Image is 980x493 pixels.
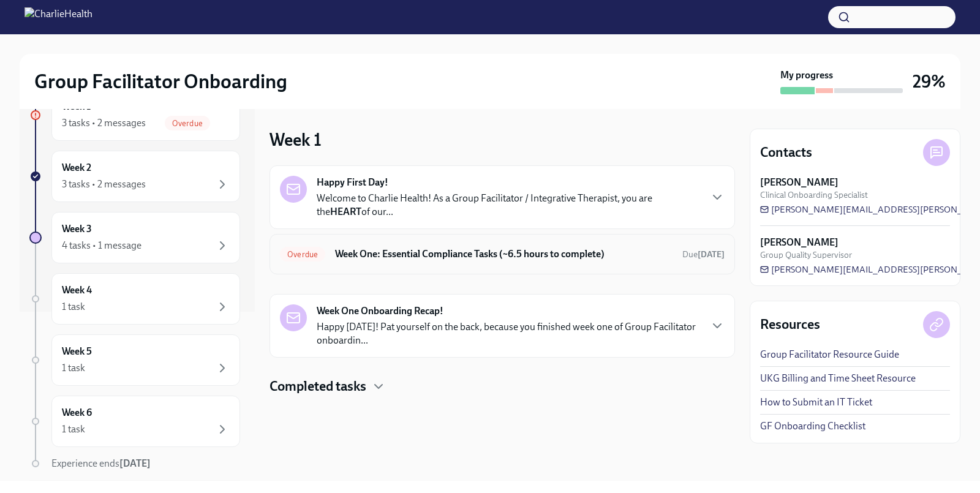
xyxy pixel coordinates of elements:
[62,284,92,297] h6: Week 4
[62,361,85,375] div: 1 task
[24,7,92,27] img: CharlieHealth
[62,239,141,252] div: 4 tasks • 1 message
[62,178,146,191] div: 3 tasks • 2 messages
[335,247,673,261] h6: Week One: Essential Compliance Tasks (~6.5 hours to complete)
[330,206,361,217] strong: HEART
[760,236,839,249] strong: [PERSON_NAME]
[682,249,725,260] span: Due
[62,423,85,436] div: 1 task
[760,372,916,385] a: UKG Billing and Time Sheet Resource
[62,116,146,130] div: 3 tasks • 2 messages
[698,249,725,260] strong: [DATE]
[62,345,92,358] h6: Week 5
[317,304,443,318] strong: Week One Onboarding Recap!
[51,457,151,469] span: Experience ends
[62,406,92,420] h6: Week 6
[269,377,366,396] h4: Completed tasks
[682,249,725,260] span: August 25th, 2025 10:00
[269,129,322,151] h3: Week 1
[29,396,240,447] a: Week 61 task
[317,320,700,347] p: Happy [DATE]! Pat yourself on the back, because you finished week one of Group Facilitator onboar...
[29,151,240,202] a: Week 23 tasks • 2 messages
[29,212,240,263] a: Week 34 tasks • 1 message
[119,457,151,469] strong: [DATE]
[29,273,240,325] a: Week 41 task
[760,420,865,433] a: GF Onboarding Checklist
[760,176,839,189] strong: [PERSON_NAME]
[317,176,388,189] strong: Happy First Day!
[269,377,735,396] div: Completed tasks
[29,89,240,141] a: Week 13 tasks • 2 messagesOverdue
[760,315,820,334] h4: Resources
[280,244,725,264] a: OverdueWeek One: Essential Compliance Tasks (~6.5 hours to complete)Due[DATE]
[29,334,240,386] a: Week 51 task
[165,119,210,128] span: Overdue
[760,396,872,409] a: How to Submit an IT Ticket
[280,250,325,259] span: Overdue
[760,189,868,201] span: Clinical Onboarding Specialist
[913,70,946,92] h3: 29%
[62,300,85,314] div: 1 task
[62,222,92,236] h6: Week 3
[760,348,899,361] a: Group Facilitator Resource Guide
[780,69,833,82] strong: My progress
[760,143,812,162] h4: Contacts
[317,192,700,219] p: Welcome to Charlie Health! As a Group Facilitator / Integrative Therapist, you are the of our...
[34,69,287,94] h2: Group Facilitator Onboarding
[760,249,852,261] span: Group Quality Supervisor
[62,161,91,175] h6: Week 2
